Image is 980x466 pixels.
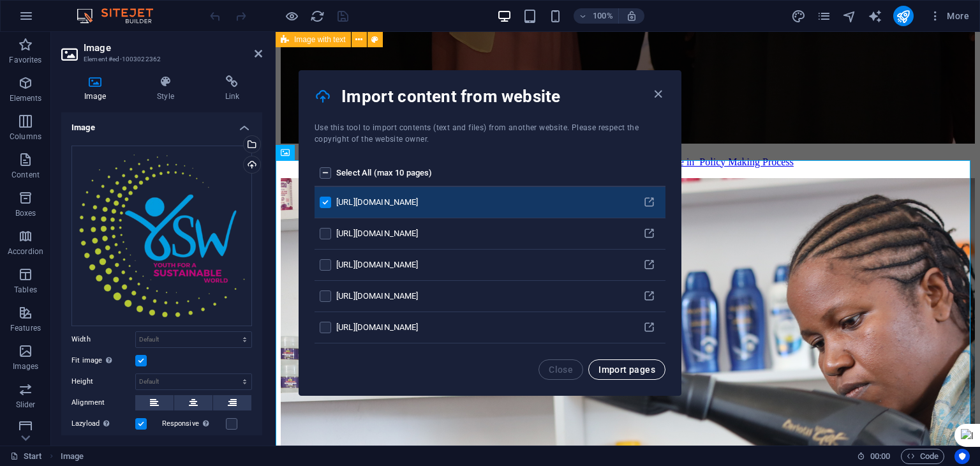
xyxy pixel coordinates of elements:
[336,259,628,271] div: [URL][DOMAIN_NAME]
[879,451,881,461] span: :
[309,8,325,24] button: reload
[284,8,299,24] button: Click here to leave preview mode and continue editing
[336,290,628,302] div: [URL][DOMAIN_NAME]
[61,449,84,464] nav: breadcrumb
[315,123,639,144] span: Use this tool to import contents (text and files) from another website. Please respect the copyri...
[71,146,252,326] div: YSW-Official-Corprate-Logo-removebg-preview-7jTS2csagwa_rxkbbWDxeg.png
[10,93,42,103] p: Elements
[929,10,969,22] span: More
[84,42,262,54] h2: Image
[134,75,202,102] h4: Style
[71,353,135,368] label: Fit image
[71,395,135,410] label: Alignment
[893,6,914,26] button: publish
[341,86,650,107] h4: Import content from website
[11,170,40,180] p: Content
[61,112,262,135] h4: Image
[907,449,939,464] span: Code
[857,449,891,464] h6: Session time
[817,9,831,24] i: Pages (Ctrl+Alt+S)
[15,208,36,218] p: Boxes
[10,449,42,464] a: Click to cancel selection. Double-click to open Pages
[868,8,883,24] button: text_generator
[10,132,41,142] p: Columns
[9,55,41,65] p: Favorites
[84,54,237,65] h3: Element #ed-1003022362
[14,285,37,295] p: Tables
[310,9,325,24] i: Reload page
[336,197,628,208] div: [URL][DOMAIN_NAME]
[336,228,628,239] div: [URL][DOMAIN_NAME]
[588,359,665,380] button: Import pages
[16,400,36,410] p: Slider
[791,8,806,24] button: design
[870,449,890,464] span: 00 00
[336,322,628,333] div: [URL][DOMAIN_NAME]
[593,8,613,24] h6: 100%
[791,9,806,24] i: Design (Ctrl+Alt+Y)
[8,246,43,257] p: Accordion
[598,365,655,375] span: Import pages
[73,8,169,24] img: Editor Logo
[336,160,633,187] th: Select All (max 10 pages)
[162,416,226,432] label: Responsive
[10,323,41,333] p: Features
[842,9,857,24] i: Navigator
[626,10,637,22] i: On resize automatically adjust zoom level to fit chosen device.
[71,416,135,432] label: Lazyload
[61,75,134,102] h4: Image
[71,336,135,343] label: Width
[954,449,970,464] button: Usercentrics
[817,8,832,24] button: pages
[61,449,84,464] span: Click to select. Double-click to edit
[294,36,346,43] span: Image with text
[71,378,135,385] label: Height
[13,361,39,372] p: Images
[842,8,857,24] button: navigator
[202,75,262,102] h4: Link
